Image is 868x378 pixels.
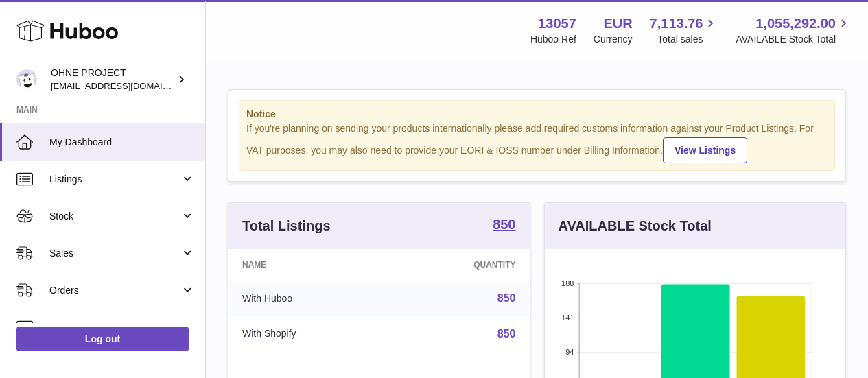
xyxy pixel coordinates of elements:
[603,14,632,33] strong: EUR
[736,33,852,46] span: AVAILABLE Stock Total
[736,14,852,46] a: 1,055,292.00 AVAILABLE Stock Total
[561,314,574,322] text: 141
[49,136,195,149] span: My Dashboard
[663,137,747,163] a: View Listings
[49,247,180,260] span: Sales
[561,279,574,287] text: 188
[51,80,202,91] span: [EMAIL_ADDRESS][DOMAIN_NAME]
[559,217,712,235] h3: AVAILABLE Stock Total
[493,217,515,234] a: 850
[497,292,516,304] a: 850
[650,14,703,33] span: 7,113.76
[228,316,390,352] td: With Shopify
[49,284,180,297] span: Orders
[530,33,576,46] div: Huboo Ref
[242,217,331,235] h3: Total Listings
[538,14,576,33] strong: 13057
[246,122,828,163] div: If you're planning on sending your products internationally please add required customs informati...
[49,210,180,223] span: Stock
[16,69,37,90] img: internalAdmin-13057@internal.huboo.com
[228,249,390,281] th: Name
[228,281,390,316] td: With Huboo
[755,14,836,33] span: 1,055,292.00
[16,327,189,351] a: Log out
[497,328,516,340] a: 850
[51,67,174,93] div: OHNE PROJECT
[246,108,828,121] strong: Notice
[657,33,718,46] span: Total sales
[493,217,515,231] strong: 850
[49,173,180,186] span: Listings
[650,14,719,46] a: 7,113.76 Total sales
[49,321,195,334] span: Usage
[565,348,574,356] text: 94
[594,33,633,46] div: Currency
[390,249,529,281] th: Quantity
